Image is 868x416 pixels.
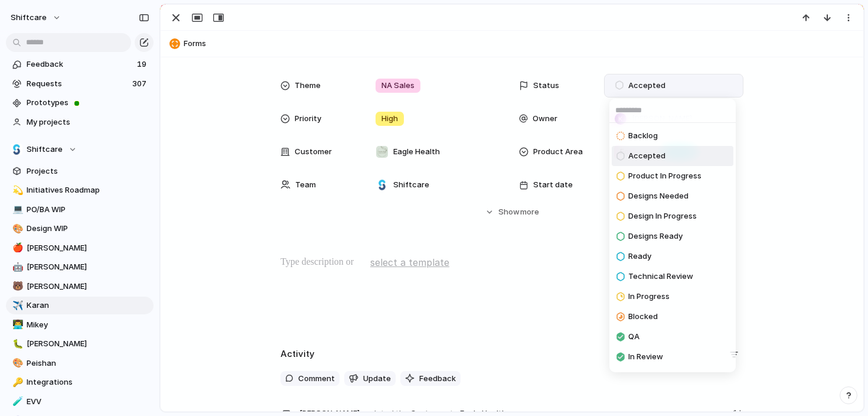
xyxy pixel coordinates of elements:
span: Product In Progress [628,170,701,182]
span: In Review [628,351,663,363]
span: Design In Progress [628,210,697,222]
span: In Progress [628,291,670,303]
span: Designs Needed [628,190,688,202]
span: Marketing / CS Needed [628,371,714,383]
span: Backlog [628,130,658,142]
span: Technical Review [628,271,693,282]
span: Blocked [628,311,658,323]
span: Accepted [628,150,665,162]
span: Designs Ready [628,230,683,242]
span: Ready [628,251,651,262]
span: QA [628,331,639,343]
